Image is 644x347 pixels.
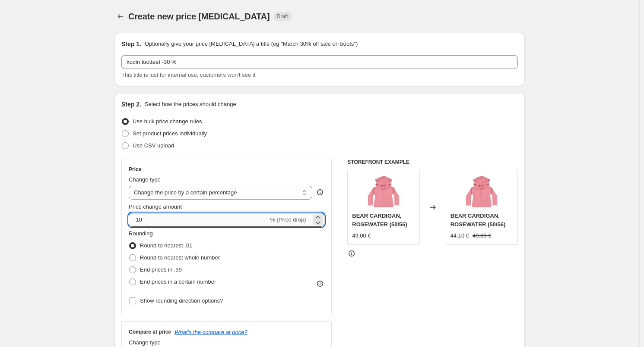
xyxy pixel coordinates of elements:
strike: 49.00 € [473,231,491,240]
span: End prices in a certain number [140,278,216,285]
span: BEAR CARDIGAN, ROSEWATER (50/56) [352,213,407,228]
span: Change type [129,339,161,346]
img: bear-cardigan-rosewater-paita-metsola-925819_80x.jpg [464,175,499,209]
div: 49.00 € [352,231,371,240]
div: help [316,188,324,197]
h6: STOREFRONT EXAMPLE [347,159,518,166]
span: Rounding [129,230,153,237]
span: % (Price drop) [270,216,306,223]
span: Set product prices individually [133,130,207,137]
span: Create new price [MEDICAL_DATA] [128,12,270,21]
span: Use CSV upload [133,142,174,149]
span: This title is just for internal use, customers won't see it [121,72,255,78]
span: End prices in .99 [140,266,182,273]
span: Change type [129,176,161,183]
span: Draft [277,13,288,20]
h2: Step 1. [121,40,141,48]
span: Price change amount [129,203,182,210]
p: Select how the prices should change [145,100,236,109]
h3: Compare at price [129,328,171,335]
img: bear-cardigan-rosewater-paita-metsola-925819_80x.jpg [366,175,401,209]
button: What's the compare at price? [174,329,247,335]
h3: Price [129,166,141,173]
button: Price change jobs [114,10,127,22]
div: 44.10 € [450,231,469,240]
h2: Step 2. [121,100,141,109]
span: Round to nearest .01 [140,242,192,249]
span: Round to nearest whole number [140,254,220,261]
input: 30% off holiday sale [121,55,518,69]
input: -15 [129,213,268,227]
p: Optionally give your price [MEDICAL_DATA] a title (eg "March 30% off sale on boots") [145,40,358,48]
span: Use bulk price change rules [133,118,202,125]
span: Show rounding direction options? [140,297,223,304]
span: BEAR CARDIGAN, ROSEWATER (50/56) [450,213,506,228]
